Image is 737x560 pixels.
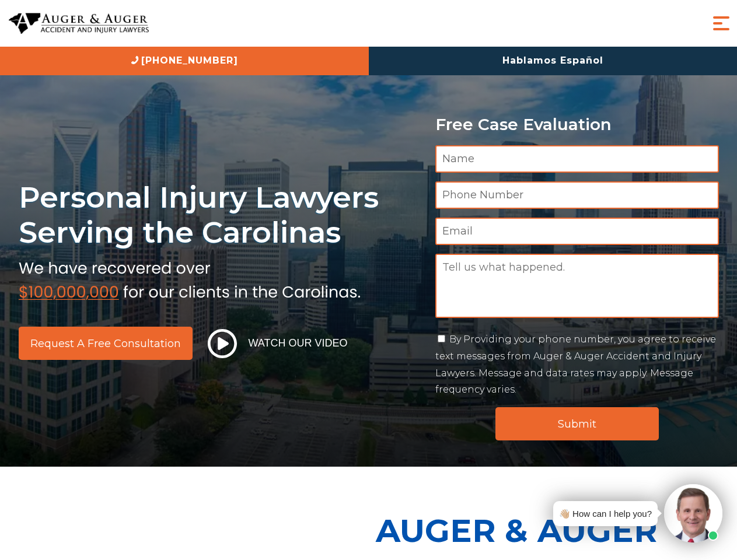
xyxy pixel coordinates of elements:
[435,116,719,134] p: Free Case Evaluation
[559,506,652,521] div: 👋🏼 How can I help you?
[664,484,722,542] img: Intaker widget Avatar
[435,181,719,209] input: Phone Number
[710,12,733,35] button: Menu
[204,328,351,359] button: Watch Our Video
[19,256,361,300] img: sub text
[435,218,719,245] input: Email
[435,334,716,395] label: By Providing your phone number, you agree to receive text messages from Auger & Auger Accident an...
[376,502,731,559] p: Auger & Auger
[30,338,181,349] span: Request a Free Consultation
[19,327,193,360] a: Request a Free Consultation
[435,145,719,173] input: Name
[9,13,149,34] img: Auger & Auger Accident and Injury Lawyers Logo
[19,180,421,250] h1: Personal Injury Lawyers Serving the Carolinas
[495,407,659,440] input: Submit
